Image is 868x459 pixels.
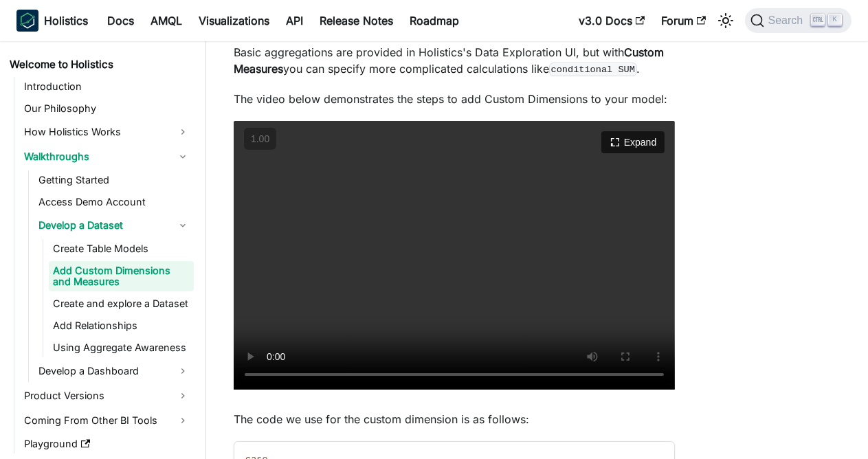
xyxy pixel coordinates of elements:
[49,239,194,258] a: Create Table Models
[234,44,675,77] p: Basic aggregations are provided in Holistics's Data Exploration UI, but with you can specify more...
[20,410,194,432] a: Coming From Other BI Tools
[715,10,737,32] button: Switch between dark and light mode (currently light mode)
[34,360,194,382] a: Develop a Dashboard
[16,10,88,32] a: HolisticsHolistics
[20,121,194,143] a: How Holistics Works
[49,294,194,313] a: Create and explore a Dataset
[99,10,142,32] a: Docs
[311,10,401,32] a: Release Notes
[49,338,194,357] a: Using Aggregate Awareness
[190,10,278,32] a: Visualizations
[20,146,194,168] a: Walkthroughs
[34,170,194,190] a: Getting Started
[20,385,194,407] a: Product Versions
[20,99,194,118] a: Our Philosophy
[49,316,194,335] a: Add Relationships
[570,10,653,32] a: v3.0 Docs
[234,411,675,427] p: The code we use for the custom dimension is as follows:
[278,10,311,32] a: API
[764,14,812,27] span: Search
[828,14,842,26] kbd: K
[44,12,88,29] b: Holistics
[20,434,194,454] a: Playground
[20,77,194,96] a: Introduction
[34,214,194,236] a: Develop a Dataset
[234,91,675,107] p: The video below demonstrates the steps to add Custom Dimensions to your model:
[16,10,38,32] img: Holistics
[401,10,467,32] a: Roadmap
[745,8,852,33] button: Search (Ctrl+K)
[601,131,665,153] button: Expand video
[5,55,194,74] a: Welcome to Holistics
[49,261,194,291] a: Add Custom Dimensions and Measures
[142,10,190,32] a: AMQL
[549,63,637,76] code: conditional SUM
[234,121,675,390] video: Your browser does not support embedding video, but you can .
[653,10,714,32] a: Forum
[34,192,194,212] a: Access Demo Account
